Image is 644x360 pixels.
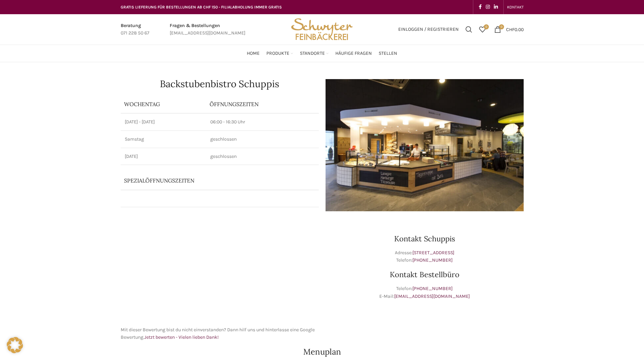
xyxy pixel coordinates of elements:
[507,5,524,9] span: KONTAKT
[300,50,325,57] span: Standorte
[412,257,453,263] a: [PHONE_NUMBER]
[124,100,203,108] p: Wochentag
[121,218,319,319] iframe: schwyter schuppis
[379,47,397,60] a: Stellen
[484,24,489,29] span: 0
[491,23,527,36] a: 0 CHF0.00
[504,0,527,14] div: Secondary navigation
[412,250,454,256] a: [STREET_ADDRESS]
[484,2,492,12] a: Instagram social link
[492,2,500,12] a: Linkedin social link
[210,136,314,143] p: geschlossen
[210,100,315,108] p: ÖFFNUNGSZEITEN
[247,47,260,60] a: Home
[506,26,524,32] bdi: 0.00
[412,286,453,291] a: [PHONE_NUMBER]
[121,79,319,89] h1: Backstubenbistro Schuppis
[395,23,462,36] a: Einloggen / Registrieren
[121,348,524,356] h2: Menuplan
[121,5,282,9] span: GRATIS LIEFERUNG FÜR BESTELLUNGEN AB CHF 150 - FILIALABHOLUNG IMMER GRATIS
[125,136,202,143] p: Samstag
[326,285,524,300] p: Telefon: E-Mail:
[326,235,524,242] h3: Kontakt Schuppis
[117,47,527,60] div: Main navigation
[210,119,314,125] p: 06:00 - 16:30 Uhr
[499,24,504,29] span: 0
[121,326,319,341] p: Mit dieser Bewertung bist du nicht einverstanden? Dann hilf uns und hinterlasse eine Google Bewer...
[335,50,372,57] span: Häufige Fragen
[379,50,397,57] span: Stellen
[289,26,355,32] a: Site logo
[266,47,293,60] a: Produkte
[247,50,260,57] span: Home
[210,153,314,160] p: geschlossen
[506,26,515,32] span: CHF
[335,47,372,60] a: Häufige Fragen
[289,14,355,45] img: Bäckerei Schwyter
[144,334,219,340] a: Jetzt bewerten - Vielen lieben Dank!
[507,0,524,14] a: KONTAKT
[326,271,524,278] h3: Kontakt Bestellbüro
[124,177,283,184] p: Spezialöffnungszeiten
[326,249,524,264] p: Adresse: Telefon:
[300,47,329,60] a: Standorte
[121,22,149,37] a: Infobox link
[476,23,489,36] div: Meine Wunschliste
[266,50,289,57] span: Produkte
[170,22,245,37] a: Infobox link
[394,293,470,299] a: [EMAIL_ADDRESS][DOMAIN_NAME]
[476,23,489,36] a: 0
[477,2,484,12] a: Facebook social link
[125,119,202,125] p: [DATE] - [DATE]
[398,27,459,32] span: Einloggen / Registrieren
[125,153,202,160] p: [DATE]
[462,23,476,36] a: Suchen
